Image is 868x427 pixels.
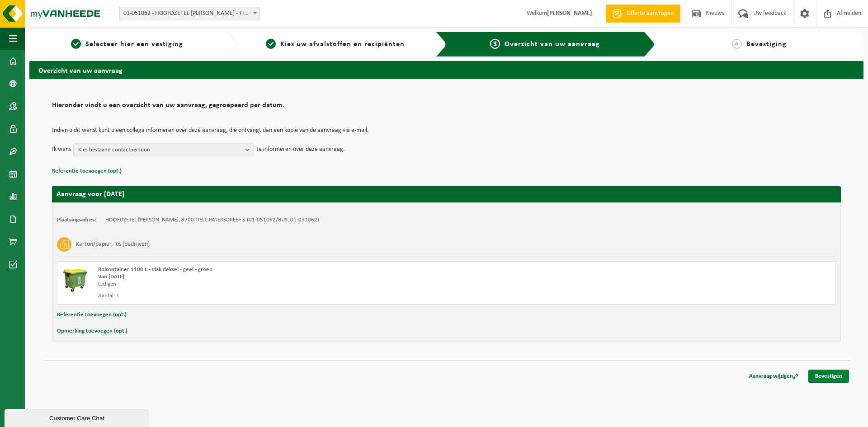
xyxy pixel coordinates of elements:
[76,237,150,252] h3: Karton/papier, los (bedrijven)
[490,39,500,49] span: 3
[547,10,592,17] strong: [PERSON_NAME]
[52,165,122,177] button: Referentie toevoegen (opt.)
[52,102,841,114] h2: Hieronder vindt u een overzicht van uw aanvraag, gegroepeerd per datum.
[266,39,276,49] span: 2
[52,127,841,134] p: Indien u dit wenst kunt u een collega informeren over deze aanvraag, die ontvangt dan een kopie v...
[57,325,127,337] button: Opmerking toevoegen (opt.)
[242,39,428,50] a: 2Kies uw afvalstoffen en recipiënten
[62,266,89,293] img: WB-1100-HPE-GN-50.png
[606,5,680,23] a: Offerte aanvragen
[52,143,71,156] p: Ik wens
[624,9,676,18] span: Offerte aanvragen
[808,370,849,383] a: Bevestigen
[120,7,259,20] span: 01-051062 - HOOFDZETEL REGINA PACIS - TIELT
[732,39,742,49] span: 4
[505,41,600,48] span: Overzicht van uw aanvraag
[98,281,483,288] div: Ledigen
[73,143,254,156] button: Kies bestaand contactpersoon
[71,39,81,49] span: 1
[98,267,212,272] span: Rolcontainer 1100 L - vlak deksel - geel - groen
[85,41,183,48] span: Selecteer hier een vestiging
[746,41,787,48] span: Bevestiging
[34,39,220,50] a: 1Selecteer hier een vestiging
[78,143,242,157] span: Kies bestaand contactpersoon
[29,61,863,79] h2: Overzicht van uw aanvraag
[256,143,345,156] p: te informeren over deze aanvraag.
[57,217,96,223] strong: Plaatsingsadres:
[57,191,124,198] strong: Aanvraag voor [DATE]
[742,370,806,383] a: Aanvraag wijzigen
[280,41,405,48] span: Kies uw afvalstoffen en recipiënten
[5,407,151,427] iframe: chat widget
[105,216,319,224] td: HOOFDZETEL [PERSON_NAME], 8700 TIELT, PATERSDREEF 5 (01-051062/BUS, 01-051062)
[98,274,124,280] strong: Van [DATE]
[119,7,260,20] span: 01-051062 - HOOFDZETEL REGINA PACIS - TIELT
[57,309,127,321] button: Referentie toevoegen (opt.)
[98,292,483,300] div: Aantal: 1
